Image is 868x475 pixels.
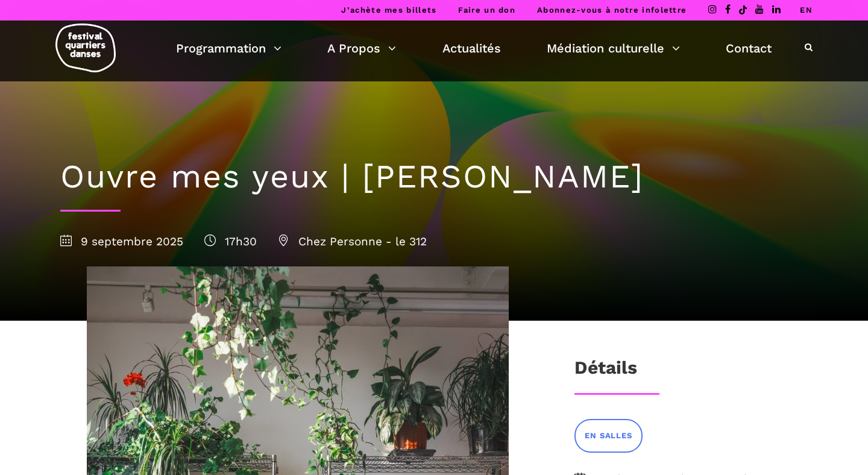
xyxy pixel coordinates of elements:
[458,5,515,14] a: Faire un don
[60,234,183,248] span: 9 septembre 2025
[204,234,257,248] span: 17h30
[574,419,642,452] a: EN SALLES
[442,38,501,58] a: Actualités
[574,357,637,387] h3: Détails
[547,38,680,58] a: Médiation culturelle
[537,5,687,14] a: Abonnez-vous à notre infolettre
[327,38,396,58] a: A Propos
[800,5,813,14] a: EN
[55,24,116,72] img: logo-fqd-med
[278,234,427,248] span: Chez Personne - le 312
[585,430,632,442] span: EN SALLES
[341,5,436,14] a: J’achète mes billets
[176,38,281,58] a: Programmation
[726,38,772,58] a: Contact
[60,157,808,197] h1: Ouvre mes yeux | [PERSON_NAME]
